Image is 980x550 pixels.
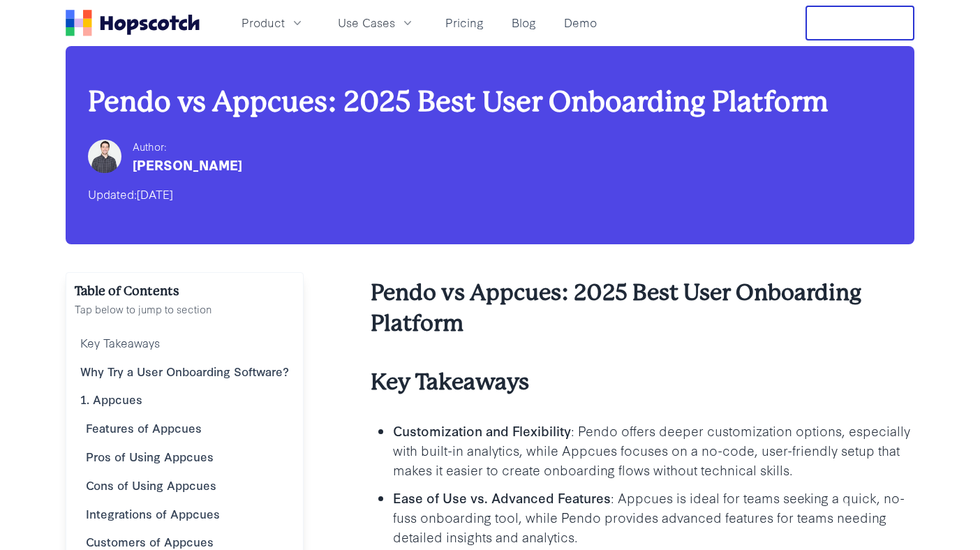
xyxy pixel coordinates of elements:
[805,6,914,40] button: Free Trial
[329,11,423,34] button: Use Cases
[86,505,220,521] b: Integrations of Appcues
[242,14,285,31] span: Product
[86,419,202,436] b: Features of Appcues
[88,140,121,173] img: Mark Spera
[88,85,892,119] h1: Pendo vs Appcues: 2025 Best User Onboarding Platform
[86,477,216,493] b: Cons of Using Appcues
[75,281,295,301] h2: Table of Contents
[80,391,142,407] b: 1. Appcues
[75,301,295,318] p: Tap below to jump to section
[86,533,214,549] b: Customers of Appcues
[75,357,295,386] a: Why Try a User Onboarding Software?
[393,488,611,507] b: Ease of Use vs. Advanced Features
[440,11,489,34] a: Pricing
[80,363,289,379] b: Why Try a User Onboarding Software?
[371,367,914,398] h3: Key Takeaways
[393,488,914,547] p: : Appcues is ideal for teams seeking a quick, no-fuss onboarding tool, while Pendo provides advan...
[133,138,242,155] div: Author:
[233,11,313,34] button: Product
[558,11,602,34] a: Demo
[88,183,892,205] div: Updated:
[506,11,542,34] a: Blog
[371,280,861,336] b: Pendo vs Appcues: 2025 Best User Onboarding Platform
[86,448,214,464] b: Pros of Using Appcues
[75,329,295,357] a: Key Takeaways
[338,14,395,31] span: Use Cases
[393,421,914,480] p: : Pendo offers deeper customization options, especially with built-in analytics, while Appcues fo...
[75,385,295,414] a: 1. Appcues
[133,155,242,174] div: [PERSON_NAME]
[75,414,295,443] a: Features of Appcues
[393,421,571,440] b: Customization and Flexibility
[66,10,200,36] a: Home
[75,471,295,500] a: Cons of Using Appcues
[75,500,295,528] a: Integrations of Appcues
[75,443,295,471] a: Pros of Using Appcues
[137,186,173,202] time: [DATE]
